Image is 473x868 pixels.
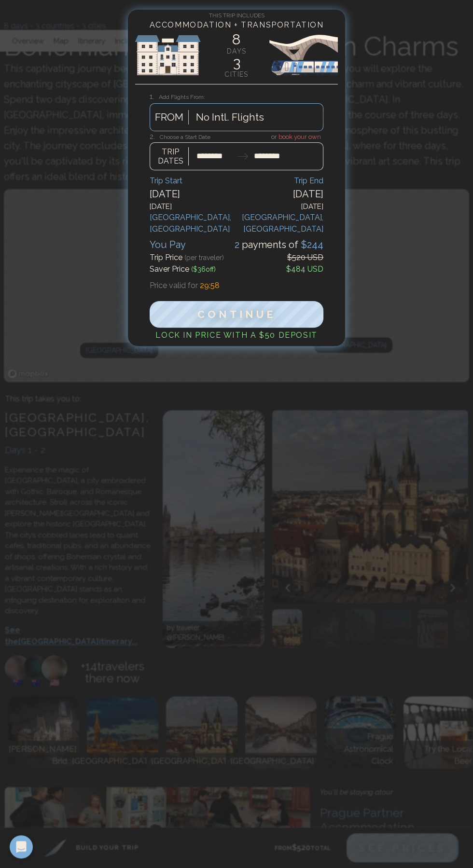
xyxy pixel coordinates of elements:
[150,175,236,187] div: Trip Start
[236,187,323,201] div: [DATE]
[150,201,236,212] div: [DATE]
[191,265,216,273] span: ($ 36 off)
[236,175,323,187] div: Trip End
[236,212,323,235] div: [GEOGRAPHIC_DATA] , [GEOGRAPHIC_DATA]
[135,10,338,19] h4: This Trip Includes
[150,131,323,142] h4: or
[235,239,242,250] span: 2
[286,264,323,274] span: $484 USD
[150,301,323,328] button: Continue
[135,19,338,31] h4: Accommodation + Transportation
[235,237,323,252] div: payment s of
[200,281,220,290] span: 29 : 58
[150,263,216,275] div: Saver Price
[10,835,33,858] div: Open Intercom Messenger
[197,308,276,320] span: Continue
[236,201,323,212] div: [DATE]
[150,92,159,101] span: 1.
[150,237,186,252] div: You Pay
[287,253,323,262] span: $520 USD
[135,26,338,84] img: European Sights
[153,110,188,125] span: FROM
[150,212,236,235] div: [GEOGRAPHIC_DATA] , [GEOGRAPHIC_DATA]
[150,91,323,102] h3: Add Flights From:
[150,281,198,290] span: Price valid for
[150,252,224,263] div: Trip Price
[184,254,224,262] span: (per traveler)
[150,187,236,201] div: [DATE]
[298,239,323,250] span: $ 244
[150,330,323,341] h4: Lock in Price with a $50 deposit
